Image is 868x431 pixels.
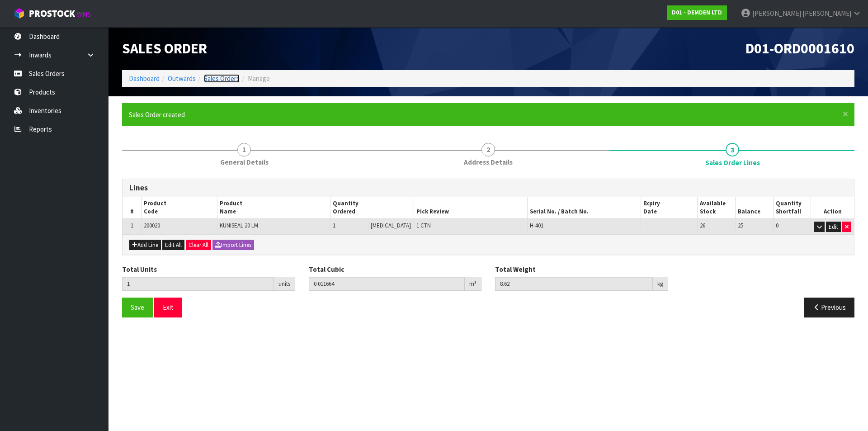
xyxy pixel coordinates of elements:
[122,265,157,274] label: Total Units
[672,9,722,16] strong: D01 - DEMDEN LTD
[752,9,801,18] span: [PERSON_NAME]
[123,197,142,219] th: #
[465,277,481,291] div: m³
[481,143,495,156] span: 2
[212,240,254,251] button: Import Lines
[804,298,854,317] button: Previous
[726,143,739,156] span: 3
[154,298,182,317] button: Exit
[738,222,743,229] span: 25
[122,39,207,57] span: Sales Order
[77,10,91,19] small: WMS
[129,110,185,119] span: Sales Order created
[220,222,258,229] span: KUNISEAL 20 LM
[826,222,841,232] button: Edit
[530,222,543,229] span: H-401
[122,277,274,291] input: Total Units
[773,197,811,219] th: Quantity Shortfall
[705,158,760,167] span: Sales Order Lines
[309,265,344,274] label: Total Cubic
[653,277,668,291] div: kg
[309,277,465,291] input: Total Cubic
[371,222,411,229] span: [MEDICAL_DATA]
[129,74,160,83] a: Dashboard
[811,197,854,219] th: Action
[698,197,736,219] th: Available Stock
[162,240,184,251] button: Edit All
[495,277,653,291] input: Total Weight
[700,222,705,229] span: 26
[129,184,847,192] h3: Lines
[168,74,196,83] a: Outwards
[745,39,854,57] span: D01-ORD0001610
[131,303,144,312] span: Save
[220,157,269,167] span: General Details
[736,197,774,219] th: Balance
[14,8,25,19] img: cube-alt.png
[129,240,161,251] button: Add Line
[274,277,295,291] div: units
[248,74,270,83] span: Manage
[217,197,330,219] th: Product Name
[204,74,240,83] a: Sales Orders
[237,143,251,156] span: 1
[122,172,854,324] span: Sales Order Lines
[131,222,133,229] span: 1
[528,197,641,219] th: Serial No. / Batch No.
[186,240,211,251] button: Clear All
[333,222,335,229] span: 1
[464,157,513,167] span: Address Details
[843,108,848,120] span: ×
[330,197,414,219] th: Quantity Ordered
[144,222,160,229] span: 200020
[29,8,75,19] span: ProStock
[414,197,528,219] th: Pick Review
[776,222,778,229] span: 0
[802,9,851,18] span: [PERSON_NAME]
[416,222,431,229] span: 1 CTN
[641,197,698,219] th: Expiry Date
[495,265,536,274] label: Total Weight
[142,197,217,219] th: Product Code
[122,298,153,317] button: Save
